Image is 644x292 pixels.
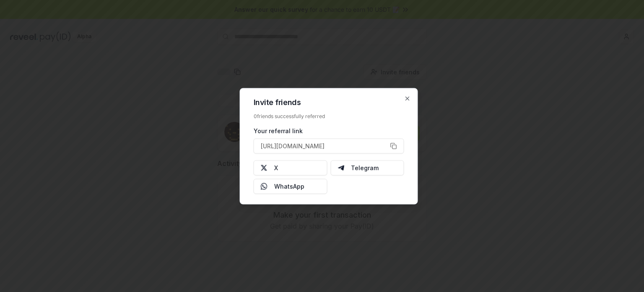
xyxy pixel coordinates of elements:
div: 0 friends successfully referred [254,113,404,119]
h2: Invite friends [254,98,404,106]
img: Telegram [338,164,344,171]
button: Telegram [330,160,404,175]
div: Your referral link [254,126,404,135]
button: X [254,160,327,175]
img: Whatsapp [261,183,267,189]
img: X [261,164,267,171]
button: WhatsApp [254,179,327,194]
button: [URL][DOMAIN_NAME] [254,138,404,153]
span: [URL][DOMAIN_NAME] [261,142,325,150]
